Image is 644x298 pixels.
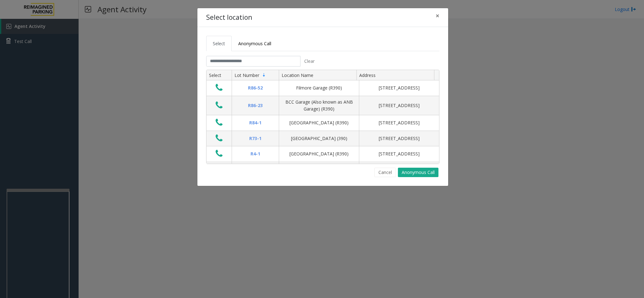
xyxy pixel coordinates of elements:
[236,135,275,142] div: R73-1
[261,73,267,78] span: Sortable
[236,84,275,91] div: R86-52
[213,41,225,46] span: Select
[436,11,439,20] span: ×
[236,102,275,109] div: R86-23
[283,99,355,113] div: BCC Garage (Also known as ANB Garage) (R390)
[363,135,435,142] div: [STREET_ADDRESS]
[363,102,435,109] div: [STREET_ADDRESS]
[206,13,252,23] h4: Select location
[374,168,396,177] button: Cancel
[363,84,435,91] div: [STREET_ADDRESS]
[238,41,271,46] span: Anonymous Call
[363,119,435,126] div: [STREET_ADDRESS]
[234,72,259,78] span: Lot Number
[431,8,444,24] button: Close
[359,72,376,78] span: Address
[300,56,318,67] button: Clear
[206,70,439,164] div: Data table
[236,119,275,126] div: R84-1
[283,119,355,126] div: [GEOGRAPHIC_DATA] (R390)
[236,150,275,157] div: R4-1
[363,150,435,157] div: [STREET_ADDRESS]
[283,135,355,142] div: [GEOGRAPHIC_DATA] (390)
[398,168,438,177] button: Anonymous Call
[283,84,355,91] div: Filmore Garage (R390)
[206,70,232,81] th: Select
[283,150,355,157] div: [GEOGRAPHIC_DATA] (R390)
[282,72,313,78] span: Location Name
[206,36,439,51] ul: Tabs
